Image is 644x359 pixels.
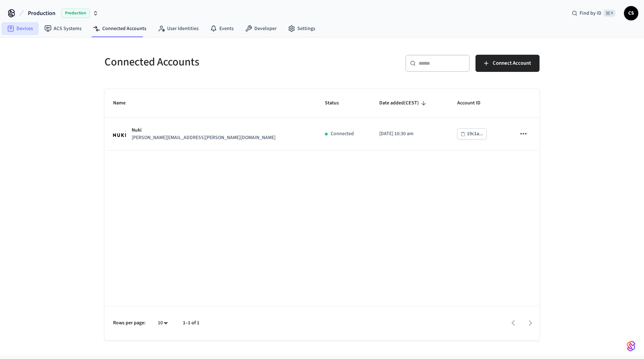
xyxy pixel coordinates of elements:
a: Devices [1,22,39,35]
img: SeamLogoGradient.69752ec5.svg [627,340,635,352]
p: Connected [331,130,354,138]
p: 1–1 of 1 [183,319,199,327]
span: Status [325,98,348,109]
span: Date added(CEST) [379,98,428,109]
a: Connected Accounts [87,22,152,35]
img: Nuki Logo, Square [113,131,126,137]
table: sticky table [104,89,540,151]
p: Nuki [132,127,275,134]
span: Name [113,98,135,109]
span: CS [625,7,638,20]
p: Rows per page: [113,319,146,327]
p: [DATE] 10:30 am [379,130,440,138]
span: Find by ID [580,10,601,17]
button: CS [624,6,638,20]
a: Events [204,22,239,35]
button: 19c1a... [457,128,487,139]
span: Account ID [457,98,490,109]
button: Connect Account [475,55,540,72]
div: 10 [154,318,171,328]
a: Settings [282,22,321,35]
h5: Connected Accounts [104,55,318,69]
p: [PERSON_NAME][EMAIL_ADDRESS][PERSON_NAME][DOMAIN_NAME] [132,134,275,142]
span: Production [61,9,90,18]
div: Find by ID⌘ K [566,7,621,20]
a: User Identities [152,22,204,35]
span: ⌘ K [604,10,615,17]
span: Connect Account [493,59,531,68]
a: ACS Systems [39,22,87,35]
a: Developer [239,22,282,35]
span: Production [28,9,55,18]
div: 19c1a... [467,129,483,138]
